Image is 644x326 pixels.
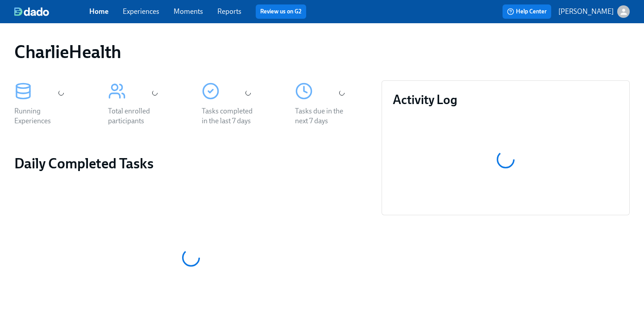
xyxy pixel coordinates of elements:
[558,7,614,17] p: [PERSON_NAME]
[558,5,630,18] button: [PERSON_NAME]
[174,7,203,16] a: Moments
[503,4,551,19] button: Help Center
[393,92,619,108] h3: Activity Log
[256,4,306,19] button: Review us on G2
[123,7,159,16] a: Experiences
[295,106,352,126] div: Tasks due in the next 7 days
[14,7,49,16] img: dado
[14,41,121,63] h1: CharlieHealth
[202,106,259,126] div: Tasks completed in the last 7 days
[14,7,89,16] a: dado
[260,7,302,16] a: Review us on G2
[108,106,165,126] div: Total enrolled participants
[14,106,71,126] div: Running Experiences
[89,7,108,16] a: Home
[507,7,547,16] span: Help Center
[217,7,241,16] a: Reports
[14,155,367,172] h2: Daily Completed Tasks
